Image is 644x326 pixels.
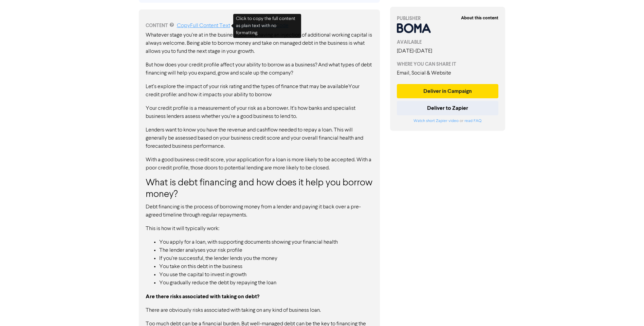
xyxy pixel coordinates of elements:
[397,39,499,46] div: AVAILABLE
[397,101,499,115] button: Deliver to Zapier
[397,84,499,98] button: Deliver in Campaign
[146,61,373,77] p: But how does your credit profile affect your ability to borrow as a business? And what types of d...
[413,119,459,123] a: Watch short Zapier video
[146,22,373,30] div: CONTENT
[146,83,373,99] p: Let’s explore the impact of your risk rating and the types of finance that may be availableYour c...
[233,14,301,38] div: Click to copy the full content as plain text with no formatting.
[397,15,499,22] div: PUBLISHER
[159,271,373,279] li: You use the capital to invest in growth
[397,47,499,55] div: [DATE] - [DATE]
[146,126,373,150] p: Lenders want to know you have the revenue and cashflow needed to repay a loan. This will generall...
[146,225,373,233] p: This is how it will typically work:
[146,31,373,56] p: Whatever stage you’re at in the business journey, having an injection of additional working capit...
[397,69,499,77] div: Email, Social & Website
[146,293,259,300] strong: Are there risks associated with taking on debt?
[146,178,373,200] h3: What is debt financing and how does it help you borrow money?
[464,119,481,123] a: read FAQ
[146,104,373,121] p: Your credit profile is a measurement of your risk as a borrower. It’s how banks and specialist bu...
[146,203,373,219] p: Debt financing is the process of borrowing money from a lender and paying it back over a pre-agre...
[146,306,373,314] p: There are obviously risks associated with taking on any kind of business loan.
[397,118,499,124] div: or
[177,23,230,28] a: Copy Full Content Text
[461,15,498,21] strong: About this content
[397,61,499,68] div: WHERE YOU CAN SHARE IT
[159,246,373,254] li: The lender analyses your risk profile
[159,238,373,246] li: You apply for a loan, with supporting documents showing your financial health
[146,156,373,172] p: With a good business credit score, your application for a loan is more likely to be accepted. Wit...
[559,253,644,326] iframe: Chat Widget
[159,279,373,287] li: You gradually reduce the debt by repaying the loan
[159,263,373,271] li: You take on this debt in the business
[159,254,373,263] li: If you’re successful, the lender lends you the money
